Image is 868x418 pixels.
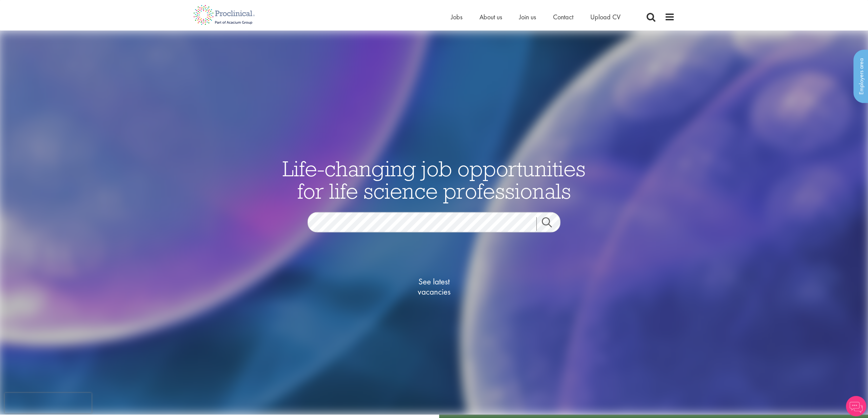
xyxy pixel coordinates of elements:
img: Chatbot [846,396,866,416]
a: Contact [553,13,573,21]
a: Upload CV [590,13,620,21]
iframe: reCAPTCHA [5,393,92,413]
a: Jobs [451,13,462,21]
a: Job search submit button [536,217,566,231]
a: Join us [519,13,536,21]
a: About us [479,13,502,21]
a: See latestvacancies [400,250,468,324]
span: Life-changing job opportunities for life science professionals [282,155,586,204]
span: See latest vacancies [400,277,468,297]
